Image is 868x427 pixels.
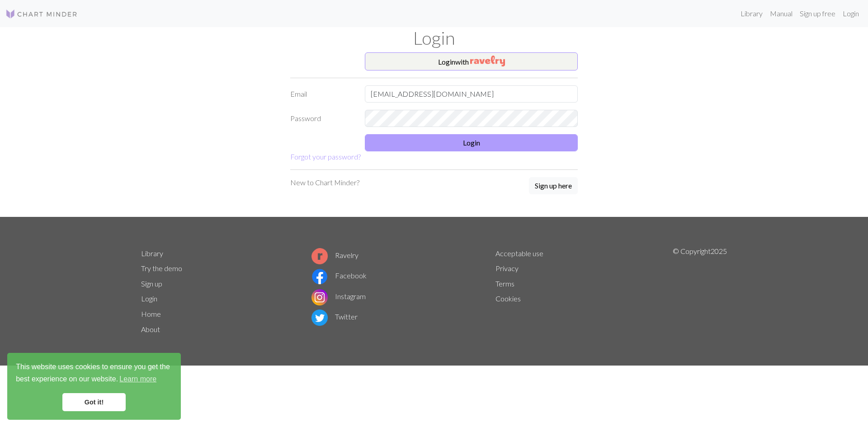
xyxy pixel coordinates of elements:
[495,249,543,258] a: Acceptable use
[311,268,328,285] img: Facebook logo
[495,294,521,303] a: Cookies
[365,134,578,151] button: Login
[311,271,367,280] a: Facebook
[529,177,578,194] button: Sign up here
[7,353,181,420] div: cookieconsent
[141,279,162,288] a: Sign up
[16,361,172,386] span: This website uses cookies to ensure you get the best experience on our website.
[365,52,578,70] button: Loginwith
[285,85,359,103] label: Email
[796,5,839,23] a: Sign up free
[470,56,505,66] img: Ravelry
[495,279,514,288] a: Terms
[673,246,727,337] p: © Copyright 2025
[136,27,732,49] h1: Login
[311,289,328,305] img: Instagram logo
[290,152,361,161] a: Forgot your password?
[311,251,359,259] a: Ravelry
[311,312,358,321] a: Twitter
[141,294,157,303] a: Login
[141,249,163,258] a: Library
[529,177,578,195] a: Sign up here
[118,372,158,386] a: learn more about cookies
[766,5,796,23] a: Manual
[141,310,161,318] a: Home
[311,292,366,300] a: Instagram
[141,264,182,272] a: Try the demo
[285,110,359,127] label: Password
[737,5,766,23] a: Library
[290,177,359,188] p: New to Chart Minder?
[141,325,160,333] a: About
[495,264,519,272] a: Privacy
[311,310,328,326] img: Twitter logo
[5,9,78,19] img: Logo
[62,393,126,411] a: dismiss cookie message
[839,5,863,23] a: Login
[311,248,328,264] img: Ravelry logo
